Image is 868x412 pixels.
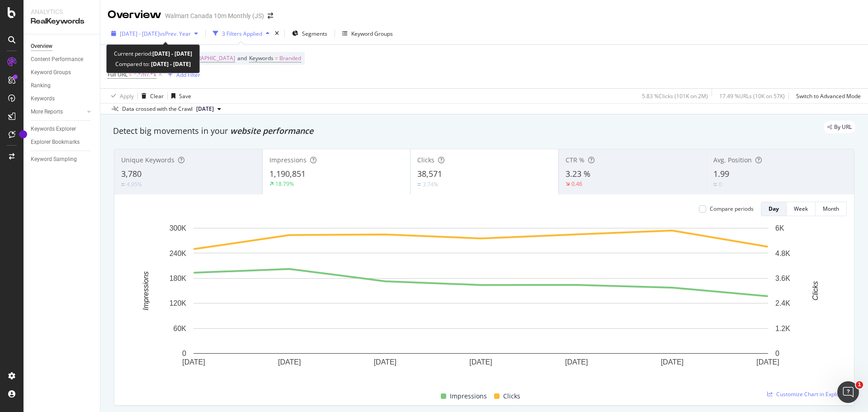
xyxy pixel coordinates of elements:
[565,358,588,366] text: [DATE]
[503,391,520,402] span: Clicks
[31,137,80,147] div: Explorer Bookmarks
[824,121,855,133] div: legacy label
[273,29,281,38] div: times
[170,299,187,307] text: 120K
[278,358,301,366] text: [DATE]
[775,299,790,307] text: 2.4K
[180,52,235,65] span: [GEOGRAPHIC_DATA]
[165,11,264,20] div: Walmart Canada 10m Monthly (JS)
[179,92,191,100] div: Save
[182,350,186,357] text: 0
[566,168,590,179] span: 3.23 %
[269,156,307,164] span: Impressions
[816,202,847,216] button: Month
[108,71,127,78] span: Full URL
[856,381,863,388] span: 1
[31,94,55,104] div: Keywords
[374,358,396,366] text: [DATE]
[120,30,160,38] span: [DATE] - [DATE]
[793,89,861,103] button: Switch to Advanced Mode
[566,156,585,164] span: CTR %
[775,325,790,332] text: 1.2K
[150,92,164,100] div: Clear
[31,124,94,134] a: Keywords Explorer
[269,168,306,179] span: 1,190,851
[417,183,421,186] img: Equal
[423,180,438,188] div: 3.74%
[288,26,331,41] button: Segments
[122,223,840,380] svg: A chart.
[719,180,722,188] div: 0
[710,205,754,213] div: Compare periods
[150,60,191,68] b: [DATE] - [DATE]
[108,26,202,41] button: [DATE] - [DATE]vsPrev. Year
[268,13,273,19] div: arrow-right-arrow-left
[121,183,125,186] img: Equal
[469,358,492,366] text: [DATE]
[170,275,187,282] text: 180K
[222,30,262,38] div: 3 Filters Applied
[31,42,94,51] a: Overview
[713,183,717,186] img: Equal
[834,124,852,130] span: By URL
[339,26,396,41] button: Keyword Groups
[152,50,192,57] b: [DATE] - [DATE]
[31,68,94,77] a: Keyword Groups
[31,81,51,90] div: Ranking
[31,155,94,164] a: Keyword Sampling
[129,71,132,78] span: =
[31,55,83,64] div: Content Performance
[31,124,76,134] div: Keywords Explorer
[31,68,71,77] div: Keyword Groups
[31,137,94,147] a: Explorer Bookmarks
[775,224,784,232] text: 6K
[713,156,752,164] span: Avg. Position
[775,350,779,357] text: 0
[351,30,393,38] div: Keyword Groups
[661,358,684,366] text: [DATE]
[811,281,819,301] text: Clicks
[168,89,191,103] button: Save
[794,205,808,213] div: Week
[196,105,214,113] span: 2025 Jun. 27th
[170,249,187,257] text: 240K
[31,81,94,90] a: Ranking
[275,54,278,62] span: =
[642,92,708,100] div: 5.83 % Clicks ( 101K on 2M )
[417,156,434,164] span: Clicks
[31,107,63,117] div: More Reports
[417,168,442,179] span: 38,571
[719,92,785,100] div: 17.49 % URLs ( 10K on 57K )
[249,54,274,62] span: Keywords
[19,130,27,138] div: Tooltip anchor
[279,52,301,65] span: Branded
[571,180,582,188] div: 0.46
[209,26,273,41] button: 3 Filters Applied
[31,107,85,117] a: More Reports
[275,180,294,188] div: 18.79%
[122,105,193,113] div: Data crossed with the Crawl
[787,202,816,216] button: Week
[120,92,134,100] div: Apply
[823,205,839,213] div: Month
[450,391,487,402] span: Impressions
[31,42,52,51] div: Overview
[769,205,779,213] div: Day
[160,30,191,38] span: vs Prev. Year
[767,390,847,398] a: Customize Chart in Explorer
[31,94,94,104] a: Keywords
[182,358,205,366] text: [DATE]
[138,89,164,103] button: Clear
[796,92,861,100] div: Switch to Advanced Mode
[31,7,93,16] div: Analytics
[115,59,191,69] div: Compared to:
[761,202,787,216] button: Day
[133,68,156,81] span: ^.*/fr/.*$
[142,271,150,310] text: Impressions
[108,89,134,103] button: Apply
[170,224,187,232] text: 300K
[713,168,729,179] span: 1.99
[176,71,200,79] div: Add Filter
[756,358,779,366] text: [DATE]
